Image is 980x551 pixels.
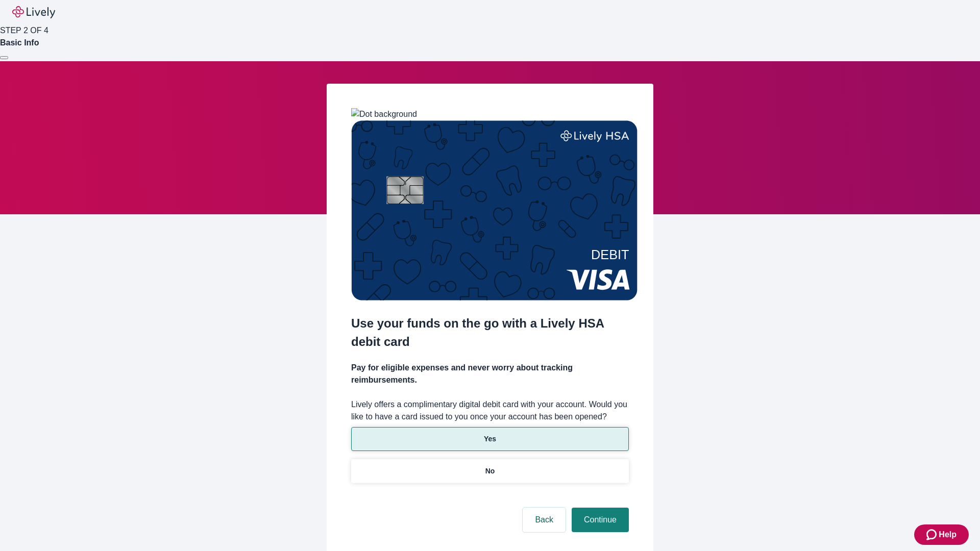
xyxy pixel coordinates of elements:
[351,362,629,386] h4: Pay for eligible expenses and never worry about tracking reimbursements.
[523,508,566,532] button: Back
[485,466,495,477] p: No
[484,434,496,444] p: Yes
[351,427,629,451] button: Yes
[926,529,939,541] svg: Zendesk support icon
[939,529,957,541] span: Help
[351,108,417,120] img: Dot background
[914,524,969,545] button: Zendesk support iconHelp
[351,459,629,483] button: No
[572,508,629,532] button: Continue
[351,398,629,423] label: Lively offers a complimentary digital debit card with your account. Would you like to have a card...
[351,314,629,351] h2: Use your funds on the go with a Lively HSA debit card
[12,6,55,18] img: Lively
[351,120,638,300] img: Debit card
